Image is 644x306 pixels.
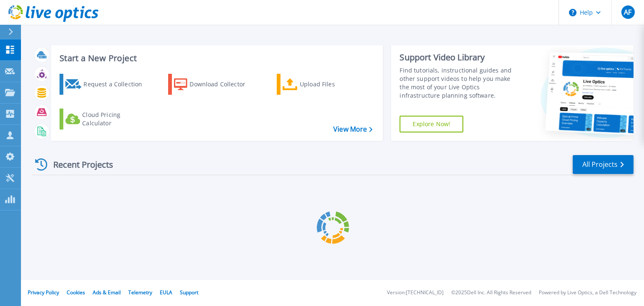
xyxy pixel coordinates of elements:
[333,125,372,133] a: View More
[160,289,172,296] a: EULA
[28,289,59,296] a: Privacy Policy
[400,116,463,132] a: Explore Now!
[67,289,85,296] a: Cookies
[451,290,531,296] li: © 2025 Dell Inc. All Rights Reserved
[300,76,367,93] div: Upload Files
[60,109,153,130] a: Cloud Pricing Calculator
[277,74,370,95] a: Upload Files
[168,74,262,95] a: Download Collector
[387,290,444,296] li: Version: [TECHNICAL_ID]
[93,289,121,296] a: Ads & Email
[624,9,631,16] span: AF
[82,111,149,127] div: Cloud Pricing Calculator
[539,290,636,296] li: Powered by Live Optics, a Dell Technology
[190,76,257,93] div: Download Collector
[400,52,521,63] div: Support Video Library
[83,76,151,93] div: Request a Collection
[60,74,153,95] a: Request a Collection
[573,155,634,174] a: All Projects
[128,289,152,296] a: Telemetry
[400,66,521,100] div: Find tutorials, instructional guides and other support videos to help you make the most of your L...
[32,154,125,175] div: Recent Projects
[60,54,372,63] h3: Start a New Project
[180,289,198,296] a: Support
